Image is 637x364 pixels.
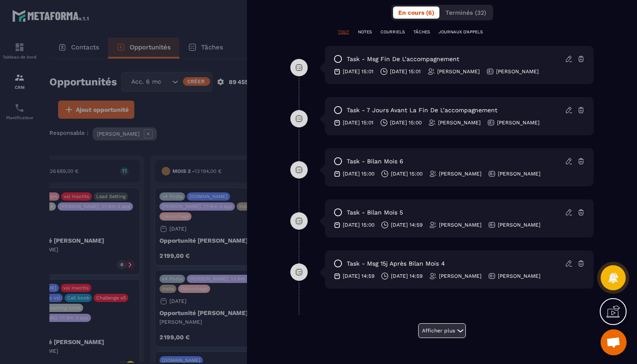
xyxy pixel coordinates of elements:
p: [PERSON_NAME] [498,170,540,177]
p: [DATE] 15:01 [343,119,374,126]
p: [DATE] 15:01 [390,68,421,75]
button: Afficher plus [418,323,466,338]
p: task - Msg fin de l’accompagnement [347,55,459,63]
p: [PERSON_NAME] [439,273,481,279]
p: [DATE] 14:59 [391,273,422,279]
p: [PERSON_NAME] [498,221,540,228]
p: [PERSON_NAME] [496,68,539,75]
p: [PERSON_NAME] [497,119,539,126]
p: task - 7 jours avant la fin de l’accompagnement [347,106,497,114]
p: [PERSON_NAME] [438,119,481,126]
p: task - Bilan mois 6 [347,157,403,166]
p: task - Msg 15j après bilan mois 4 [347,260,445,268]
p: [DATE] 15:00 [343,221,374,228]
p: [DATE] 15:00 [391,170,422,177]
p: [PERSON_NAME] [439,221,481,228]
p: task - Bilan mois 5 [347,208,403,217]
p: [PERSON_NAME] [498,273,540,279]
p: [DATE] 15:00 [343,170,374,177]
p: [DATE] 15:00 [390,119,422,126]
p: [DATE] 15:01 [343,68,374,75]
p: [PERSON_NAME] [439,170,481,177]
p: [PERSON_NAME] [437,68,480,75]
p: [DATE] 14:59 [391,221,422,228]
p: [DATE] 14:59 [343,273,374,279]
a: Ouvrir le chat [601,329,627,355]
